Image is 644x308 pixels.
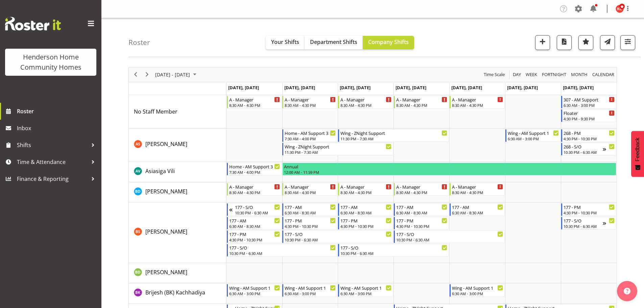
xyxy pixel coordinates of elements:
div: 177 - AM [229,217,280,224]
button: Your Shifts [266,36,305,49]
span: [DATE] - [DATE] [154,70,191,79]
span: No Staff Member [134,108,177,115]
div: 6:30 AM - 3:00 PM [285,291,336,296]
div: 177 - PM [285,217,336,224]
div: 268 - PM [564,129,615,136]
div: Barbara Dunlop"s event - A - Manager Begin From Thursday, October 2, 2025 at 8:30:00 AM GMT+13:00... [394,183,449,196]
img: help-xxl-2.png [624,288,630,294]
div: 6:30 AM - 3:00 PM [452,291,503,296]
div: 177 - S/O [340,244,447,251]
span: [DATE], [DATE] [563,85,594,91]
div: A - Manager [396,96,447,103]
div: 177 - S/O [285,231,391,237]
div: Floater [564,110,615,116]
a: Brijesh (BK) Kachhadiya [145,288,205,297]
div: Billie Sothern"s event - 177 - AM Begin From Wednesday, October 1, 2025 at 6:30:00 AM GMT+13:00 E... [338,203,393,216]
span: Day [512,70,522,79]
div: 4:30 PM - 9:30 PM [564,116,615,121]
div: Arshdeep Singh"s event - Wing - AM Support 1 Begin From Saturday, October 4, 2025 at 6:30:00 AM G... [505,129,560,142]
div: Billie Sothern"s event - 177 - S/O Begin From Wednesday, October 1, 2025 at 10:30:00 PM GMT+13:00... [338,244,449,257]
button: Fortnight [541,70,568,79]
div: 6:30 AM - 8:30 AM [229,223,280,229]
div: A - Manager [396,183,447,190]
span: [PERSON_NAME] [145,140,187,148]
div: Billie Sothern"s event - 177 - AM Begin From Thursday, October 2, 2025 at 6:30:00 AM GMT+13:00 En... [394,203,449,216]
div: 11:30 PM - 7:30 AM [285,149,391,155]
div: 6:30 AM - 3:00 PM [229,291,280,296]
div: A - Manager [229,96,280,103]
button: Send a list of all shifts for the selected filtered period to all rostered employees. [600,35,615,50]
span: Roster [17,106,98,116]
span: [DATE], [DATE] [284,85,315,91]
div: 177 - PM [229,231,280,237]
div: Barbara Dunlop"s event - A - Manager Begin From Friday, October 3, 2025 at 8:30:00 AM GMT+13:00 E... [450,183,505,196]
div: Barbara Dunlop"s event - A - Manager Begin From Tuesday, September 30, 2025 at 8:30:00 AM GMT+13:... [282,183,337,196]
a: [PERSON_NAME] [145,228,187,236]
div: 177 - S/O [229,244,336,251]
div: 12:00 AM - 11:59 PM [284,169,614,175]
span: Time Scale [483,70,505,79]
div: 8:30 AM - 4:30 PM [285,102,336,108]
button: October 2025 [154,70,199,79]
div: Wing - AM Support 1 [229,284,280,291]
a: [PERSON_NAME] [145,187,187,195]
div: 10:30 PM - 6:30 AM [229,251,336,256]
div: 10:30 PM - 6:30 AM [564,223,603,229]
span: Finance & Reporting [17,174,88,184]
div: 177 - PM [396,217,447,224]
div: Wing - AM Support 1 [285,284,336,291]
div: Arshdeep Singh"s event - Home - AM Support 3 Begin From Tuesday, September 30, 2025 at 7:30:00 AM... [282,129,337,142]
span: [PERSON_NAME] [145,228,187,235]
div: Billie Sothern"s event - 177 - PM Begin From Tuesday, September 30, 2025 at 4:30:00 PM GMT+13:00 ... [282,217,337,230]
div: Billie Sothern"s event - 177 - S/O Begin From Thursday, October 2, 2025 at 10:30:00 PM GMT+13:00 ... [394,230,505,243]
div: A - Manager [452,183,503,190]
span: [PERSON_NAME] [145,268,187,276]
div: Arshdeep Singh"s event - 268 - S/O Begin From Sunday, October 5, 2025 at 10:30:00 PM GMT+13:00 En... [561,143,616,156]
span: Month [570,70,588,79]
div: Arshdeep Singh"s event - Wing - ZNight Support Begin From Wednesday, October 1, 2025 at 11:30:00 ... [338,129,449,142]
div: 268 - S/O [564,143,603,150]
div: 8:30 AM - 4:30 PM [340,190,391,195]
div: Billie Sothern"s event - 177 - PM Begin From Wednesday, October 1, 2025 at 4:30:00 PM GMT+13:00 E... [338,217,393,230]
div: Billie Sothern"s event - 177 - S/O Begin From Tuesday, September 30, 2025 at 10:30:00 PM GMT+13:0... [282,230,393,243]
div: 6:30 AM - 8:30 AM [285,210,336,215]
div: A - Manager [340,183,391,190]
div: No Staff Member"s event - A - Manager Begin From Monday, September 29, 2025 at 8:30:00 AM GMT+13:... [227,96,282,109]
div: 177 - AM [452,204,503,210]
div: Billie Sothern"s event - 177 - S/O Begin From Sunday, September 28, 2025 at 10:30:00 PM GMT+13:00... [227,203,282,216]
div: 7:30 AM - 4:00 PM [285,136,336,141]
span: [DATE], [DATE] [451,85,482,91]
div: A - Manager [340,96,391,103]
div: Wing - ZNight Support [340,129,447,136]
div: 8:30 AM - 4:30 PM [452,102,503,108]
div: Brijesh (BK) Kachhadiya"s event - Wing - AM Support 1 Begin From Wednesday, October 1, 2025 at 6:... [338,284,393,297]
div: 177 - AM [340,204,391,210]
td: No Staff Member resource [129,95,226,128]
button: Company Shifts [363,36,414,49]
div: 4:30 PM - 10:30 PM [229,237,280,242]
button: Filter Shifts [620,35,635,50]
span: Inbox [17,123,98,133]
div: Barbara Dunlop"s event - A - Manager Begin From Wednesday, October 1, 2025 at 8:30:00 AM GMT+13:0... [338,183,393,196]
div: Sep 29 - Oct 05, 2025 [153,68,200,82]
button: Add a new shift [535,35,550,50]
div: 307 - AM Support [564,96,615,103]
div: 8:30 AM - 4:30 PM [229,190,280,195]
div: 6:30 AM - 3:00 PM [508,136,559,141]
div: 4:30 PM - 10:30 PM [564,210,615,215]
div: Billie Sothern"s event - 177 - AM Begin From Tuesday, September 30, 2025 at 6:30:00 AM GMT+13:00 ... [282,203,337,216]
span: Department Shifts [310,38,357,46]
button: Previous [131,70,140,79]
div: 6:30 AM - 8:30 AM [396,210,447,215]
div: 8:30 AM - 4:30 PM [452,190,503,195]
div: Wing - ZNight Support [285,143,391,150]
div: Asiasiga Vili"s event - Home - AM Support 3 Begin From Monday, September 29, 2025 at 7:30:00 AM G... [227,163,282,175]
a: Asiasiga Vili [145,167,175,175]
a: [PERSON_NAME] [145,140,187,148]
div: Home - AM Support 3 [285,129,336,136]
button: Download a PDF of the roster according to the set date range. [557,35,572,50]
div: Henderson Home Community Homes [12,52,90,72]
div: Wing - AM Support 1 [340,284,391,291]
div: 6:30 AM - 8:30 AM [340,210,391,215]
div: Annual [284,163,614,170]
